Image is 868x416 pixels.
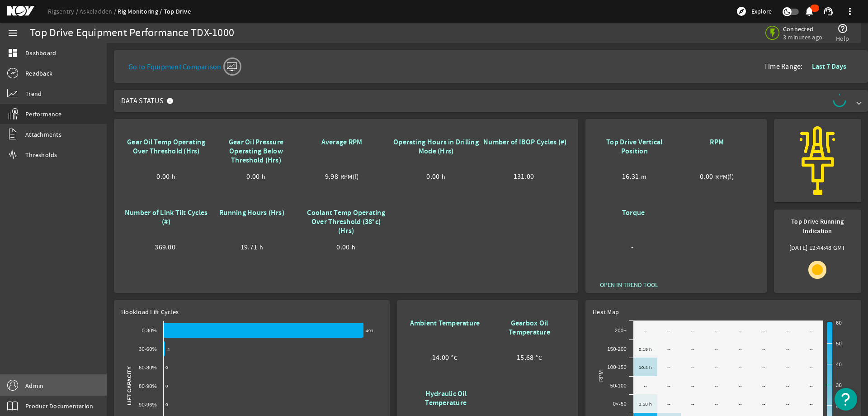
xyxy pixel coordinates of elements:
[425,389,467,407] b: Hydraulic Oil Temperature
[613,401,627,406] text: 0<-50
[810,365,813,370] text: --
[641,172,646,181] span: m
[451,353,458,362] span: °C
[366,328,373,333] text: 491
[836,320,842,325] text: 60
[783,33,822,41] span: 3 minutes ago
[155,243,175,252] span: 369.00
[7,48,18,58] mat-icon: dashboard
[639,347,652,352] text: 0.19 h
[340,172,359,181] span: RPM(f)
[691,365,694,370] text: --
[810,402,813,406] text: --
[593,308,619,316] span: Heat Map
[607,364,627,370] text: 100-150
[786,347,789,352] text: --
[25,48,56,57] span: Dashboard
[393,137,479,156] b: Operating Hours in Drilling Mode (Hrs)
[667,383,670,388] text: --
[786,365,789,370] text: --
[80,7,118,15] a: Askeladden
[156,172,170,181] span: 0.00
[142,328,157,333] text: 0-30%
[667,402,670,406] text: --
[410,318,480,328] b: Ambient Temperature
[739,347,742,352] text: --
[667,347,670,352] text: --
[164,7,191,16] a: Top Drive
[786,328,789,333] text: --
[25,110,61,119] span: Performance
[139,383,157,389] text: 80-90%
[739,402,742,406] text: --
[167,347,170,352] text: 4
[25,89,42,98] span: Trend
[165,383,168,388] text: 0
[810,383,813,388] text: --
[691,328,694,333] text: --
[259,243,263,252] span: h
[715,172,734,181] span: RPM(f)
[837,23,848,34] mat-icon: help_outline
[789,243,846,253] span: [DATE] 12:44:48 GMT
[691,347,694,352] text: --
[536,353,542,362] span: °C
[762,383,765,388] text: --
[598,370,604,382] text: RPM
[691,383,694,388] text: --
[791,217,844,235] b: Top Drive Running Indication
[639,402,652,406] text: 3.58 h
[715,347,718,352] text: --
[631,243,633,252] span: -
[739,383,742,388] text: --
[810,328,813,333] text: --
[426,172,439,181] span: 0.00
[241,243,257,252] span: 19.71
[615,328,627,333] text: 200+
[509,318,550,337] b: Gearbox Oil Temperature
[739,328,742,333] text: --
[125,208,208,226] b: Number of Link Tilt Cycles (#)
[715,328,718,333] text: --
[48,7,80,15] a: Rigsentry
[219,208,284,217] b: Running Hours (Hrs)
[710,137,724,147] b: RPM
[25,150,57,159] span: Thresholds
[762,328,765,333] text: --
[25,69,52,78] span: Readback
[127,366,132,406] text: Lift Capacity
[786,383,789,388] text: --
[25,130,61,139] span: Attachments
[262,172,265,181] span: h
[139,346,157,352] text: 30-60%
[593,277,665,293] button: OPEN IN TREND TOOL
[836,34,849,43] span: Help
[622,208,645,217] b: Torque
[307,208,385,235] b: Coolant Temp Operating Over Threshold (38°c) (Hrs)
[321,137,363,147] b: Average RPM
[805,58,854,75] button: Last 7 Days
[229,137,283,165] b: Gear Oil Pressure Operating Below Threshold (Hrs)
[739,365,742,370] text: --
[127,137,205,156] b: Gear Oil Temp Operating Over Threshold (Hrs)
[667,365,670,370] text: --
[128,56,240,74] a: Go to Equipment Comparison
[781,126,854,195] img: rigsentry-icon-topdrive.png
[751,7,772,16] span: Explore
[607,346,627,352] text: 150-200
[622,172,639,181] span: 16.31
[610,383,627,388] text: 50-100
[783,25,822,33] span: Connected
[172,172,175,181] span: h
[835,388,857,411] button: Open Resource Center
[165,365,168,370] text: 0
[644,383,647,388] text: --
[25,381,43,390] span: Admin
[606,137,663,156] b: Top Drive Vertical Position
[786,402,789,406] text: --
[325,172,338,181] span: 9.98
[352,243,355,252] span: h
[836,383,842,388] text: 30
[810,347,813,352] text: --
[732,4,775,19] button: Explore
